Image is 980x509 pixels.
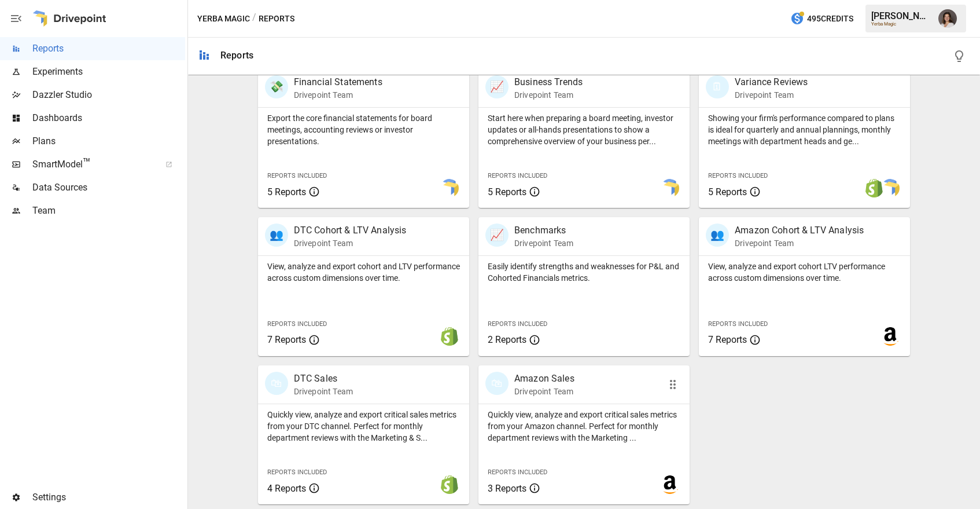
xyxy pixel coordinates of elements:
span: 3 Reports [488,483,526,494]
img: smart model [440,179,459,197]
p: Showing your firm's performance compared to plans is ideal for quarterly and annual plannings, mo... [708,112,901,147]
div: 📈 [485,224,509,247]
p: Variance Reviews [735,75,808,89]
button: 495Credits [786,8,858,30]
p: Benchmarks [514,224,573,237]
p: Amazon Cohort & LTV Analysis [735,224,864,237]
div: Yerba Magic [871,21,931,27]
p: Quickly view, analyze and export critical sales metrics from your Amazon channel. Perfect for mon... [488,409,680,444]
button: Yerba Magic [197,12,250,26]
p: Start here when preparing a board meeting, investor updates or all-hands presentations to show a ... [488,112,680,147]
span: Reports Included [267,320,327,328]
span: Plans [32,134,185,148]
span: Reports Included [708,320,768,328]
img: Franziska Ibscher [938,9,957,28]
span: Settings [32,490,185,504]
div: 📈 [485,75,509,98]
p: Amazon Sales [514,372,574,386]
div: 🗓 [706,75,729,98]
div: 🛍 [265,372,288,395]
p: Drivepoint Team [735,89,808,101]
p: View, analyze and export cohort LTV performance across custom dimensions over time. [708,261,901,284]
span: ™ [83,156,91,170]
p: Drivepoint Team [514,386,574,397]
div: 👥 [265,224,288,247]
img: shopify [440,475,459,494]
img: shopify [440,327,459,346]
div: 💸 [265,75,288,98]
span: 4 Reports [267,483,306,494]
span: Data Sources [32,181,185,195]
p: Drivepoint Team [735,237,864,249]
span: 7 Reports [708,334,747,345]
p: Export the core financial statements for board meetings, accounting reviews or investor presentat... [267,112,460,147]
span: Reports Included [488,172,547,180]
p: Easily identify strengths and weaknesses for P&L and Cohorted Financials metrics. [488,261,680,284]
p: View, analyze and export cohort and LTV performance across custom dimensions over time. [267,261,460,284]
button: Franziska Ibscher [931,2,964,35]
span: Reports Included [488,468,547,476]
div: / [252,12,256,26]
span: 2 Reports [488,334,526,345]
div: [PERSON_NAME] [871,10,931,21]
p: Drivepoint Team [294,89,382,101]
p: Financial Statements [294,75,382,89]
span: 495 Credits [807,12,853,26]
span: SmartModel [32,158,153,171]
p: Drivepoint Team [294,237,407,249]
p: DTC Cohort & LTV Analysis [294,224,407,237]
span: Experiments [32,65,185,79]
span: Dashboards [32,111,185,125]
span: Reports Included [267,468,327,476]
span: 7 Reports [267,334,306,345]
img: smart model [661,179,679,197]
span: Reports Included [267,172,327,180]
span: Dazzler Studio [32,88,185,102]
span: Reports [32,42,185,56]
img: amazon [661,475,679,494]
p: Drivepoint Team [514,237,573,249]
span: 5 Reports [708,186,747,197]
span: 5 Reports [488,186,526,197]
img: amazon [881,327,900,346]
p: Quickly view, analyze and export critical sales metrics from your DTC channel. Perfect for monthl... [267,409,460,444]
span: 5 Reports [267,186,306,197]
span: Reports Included [488,320,547,328]
img: smart model [881,179,900,197]
div: 👥 [706,224,729,247]
img: shopify [865,179,883,197]
p: Drivepoint Team [514,89,583,101]
div: Reports [220,50,253,61]
span: Reports Included [708,172,768,180]
span: Team [32,204,185,218]
div: 🛍 [485,372,509,395]
p: DTC Sales [294,372,353,386]
p: Drivepoint Team [294,386,353,397]
p: Business Trends [514,75,583,89]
